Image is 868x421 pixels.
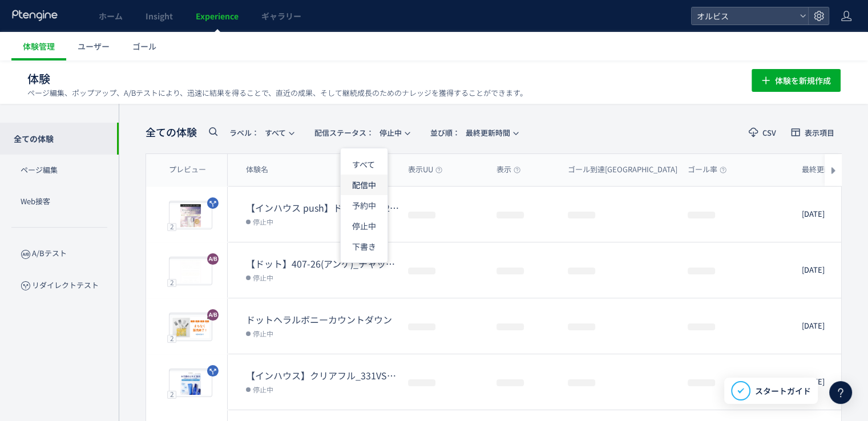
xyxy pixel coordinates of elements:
span: 配信ステータス​： [314,127,374,138]
span: ホーム [99,10,123,22]
span: 体験を新規作成 [775,69,831,92]
li: 配信中 [341,175,387,195]
div: 2 [167,334,176,342]
span: Insight [146,10,173,22]
li: 停止中 [341,216,387,236]
span: 停止中 [253,383,273,395]
dt: ドットヘラルボニーカウントダウン [246,313,399,326]
button: 配信ステータス​：停止中 [307,123,416,141]
span: ギャラリー [261,10,301,22]
button: ラベル：すべて [222,123,300,141]
li: 下書き [341,236,387,257]
dt: 【ドット】407-26(アンケ)_チャットボット発動html [246,257,399,270]
span: 停止中 [253,272,273,283]
span: 停止中 [314,123,402,142]
span: ゴール [132,41,156,52]
div: 2 [167,390,176,398]
button: 表示項目 [784,123,842,141]
span: ゴール到達[GEOGRAPHIC_DATA] [568,164,687,175]
span: CSV [762,129,776,136]
div: 2 [167,278,176,286]
span: 停止中 [253,327,273,339]
button: 並び順：最終更新時間 [423,123,524,141]
p: ページ編集、ポップアップ、A/Bテストにより、迅速に結果を得ることで、直近の成果、そして継続成長のためのナレッジを獲得することができます。 [27,88,527,98]
span: スタートガイド [755,385,811,397]
span: すべて [229,123,286,142]
span: 表示UU [408,164,442,175]
li: すべて [341,154,387,175]
span: 表示項目 [805,129,834,136]
span: 表示 [496,164,520,175]
span: 並び順： [430,127,460,138]
button: CSV [741,123,784,141]
img: 9b68ab22d828b680646a2b45a1e313641758281567981.png [172,317,209,338]
li: 予約中 [341,195,387,216]
span: 最終更新時間 [430,123,510,142]
span: オルビス [693,7,795,25]
span: ユーザー [78,41,110,52]
dt: 【インハウス push】ドット_407-25(アンケ)vs407-37(アンケ) [246,201,399,214]
span: 体験名 [246,164,268,175]
span: ラベル： [229,127,259,138]
dt: 【インハウス】クリアフル_331VS331-1（FV下ベネフィット＋Q1改善）検証 [246,369,399,382]
h1: 体験 [27,71,726,87]
img: 7ed48ea6305bd400eee9ceb864493cf91759305289915.jpeg [169,258,212,285]
span: 停止中 [253,216,273,227]
span: 全ての体験 [146,125,197,140]
span: 最終更新時間 [802,164,855,175]
span: 体験管理 [23,41,55,52]
span: Experience [196,10,239,22]
img: 8a4a9260fab8fc2746793af18bd267271758531328860.jpeg [169,370,212,396]
div: 2 [167,222,176,230]
span: ゴール率 [688,164,726,175]
span: プレビュー [169,164,206,175]
img: 85f8c0ff48a617d71b0a824609924e7b1755657024178.jpeg [169,203,212,229]
button: 体験を新規作成 [752,69,841,92]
